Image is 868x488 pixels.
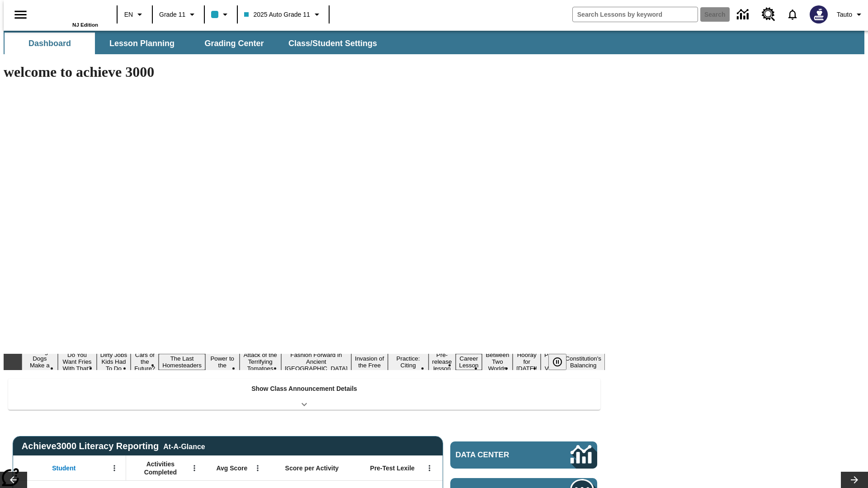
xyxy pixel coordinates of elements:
button: Pause [548,354,566,370]
span: Student [52,464,75,472]
div: SubNavbar [4,33,385,54]
img: Avatar [810,5,828,23]
span: Data Center [456,450,540,460]
button: Slide 2 Do You Want Fries With That? [58,350,97,373]
h1: welcome to achieve 3000 [4,64,605,80]
span: Grade 11 [159,10,185,19]
span: Activities Completed [131,460,190,476]
button: Lesson carousel, Next [841,472,868,488]
a: Notifications [781,3,804,26]
button: Slide 7 Attack of the Terrifying Tomatoes [240,350,281,373]
button: Class/Student Settings [281,33,384,54]
button: Grading Center [189,33,279,54]
button: Slide 1 Diving Dogs Make a Splash [22,347,58,377]
button: Grade: Grade 11, Select a grade [156,6,201,23]
button: Select a new avatar [804,3,833,26]
button: Slide 5 The Last Homesteaders [159,354,205,370]
div: Home [39,3,98,28]
button: Lesson Planning [97,33,187,54]
button: Slide 14 Hooray for Constitution Day! [513,350,541,373]
button: Slide 4 Cars of the Future? [131,350,159,373]
button: Open Menu [423,461,436,475]
span: 2025 Auto Grade 11 [244,10,310,19]
a: Home [39,4,98,22]
span: Lesson Planning [109,38,175,49]
button: Open side menu [7,1,34,28]
button: Slide 3 Dirty Jobs Kids Had To Do [97,350,131,373]
span: Avg Score [216,464,247,472]
button: Open Menu [108,461,121,475]
div: SubNavbar [4,31,864,54]
div: Pause [548,354,576,370]
span: NJ Edition [72,22,98,28]
button: Open Menu [188,461,201,475]
button: Class: 2025 Auto Grade 11, Select your class [241,6,325,23]
button: Slide 10 Mixed Practice: Citing Evidence [388,347,429,377]
span: Class/Student Settings [288,38,377,49]
span: Achieve3000 Literacy Reporting [22,441,205,451]
button: Profile/Settings [833,6,868,23]
div: Show Class Announcement Details [8,379,600,410]
button: Slide 12 Career Lesson [456,354,482,370]
span: Tauto [837,10,852,19]
a: Data Center [731,2,756,27]
span: EN [124,10,133,19]
button: Slide 11 Pre-release lesson [429,350,456,373]
span: Score per Activity [285,464,339,472]
button: Slide 16 The Constitution's Balancing Act [561,347,605,377]
button: Slide 8 Fashion Forward in Ancient Rome [281,350,351,373]
p: Show Class Announcement Details [251,384,357,394]
button: Slide 13 Between Two Worlds [482,350,513,373]
button: Dashboard [5,33,95,54]
button: Slide 9 The Invasion of the Free CD [351,347,388,377]
button: Open Menu [251,461,264,475]
div: At-A-Glance [163,441,205,451]
button: Class color is light blue. Change class color [208,6,234,23]
span: Pre-Test Lexile [370,464,415,472]
span: Grading Center [204,38,264,49]
a: Data Center [450,441,597,469]
input: search field [573,7,698,22]
span: Dashboard [28,38,71,49]
button: Slide 6 Solar Power to the People [205,347,240,377]
button: Language: EN, Select a language [120,6,149,23]
a: Resource Center, Will open in new tab [756,2,781,27]
button: Slide 15 Point of View [541,350,561,373]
